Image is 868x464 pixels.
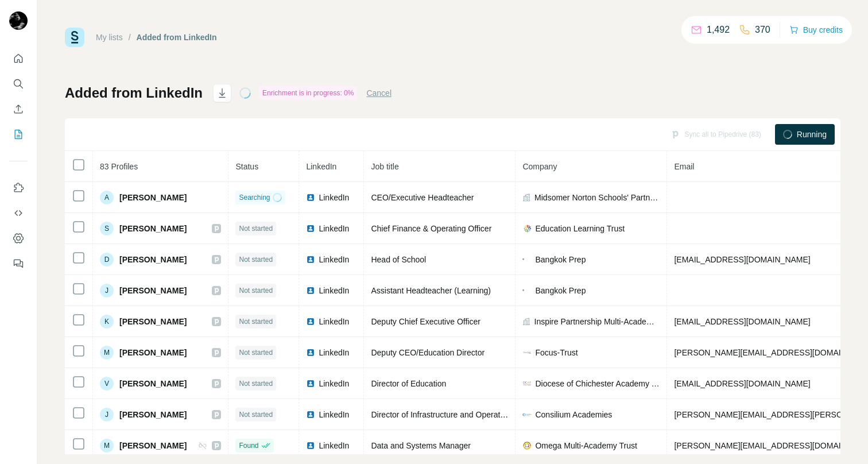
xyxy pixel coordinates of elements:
span: Job title [371,162,398,171]
button: Cancel [366,87,392,99]
span: Running [797,129,827,140]
span: Director of Infrastructure and Operations [371,410,515,419]
img: LinkedIn logo [306,379,315,388]
div: S [100,222,114,235]
div: K [100,315,114,328]
img: LinkedIn logo [306,224,315,233]
span: Searching [239,192,270,203]
span: LinkedIn [319,254,349,265]
span: Not started [239,347,273,358]
span: LinkedIn [319,285,349,296]
div: V [100,377,114,390]
button: My lists [9,124,28,145]
img: company-logo [522,348,532,357]
img: company-logo [522,258,532,261]
span: Inspire Partnership Multi-Academy Trust [534,316,660,327]
span: LinkedIn [306,162,336,171]
span: [PERSON_NAME] [119,378,187,389]
span: [PERSON_NAME] [119,440,187,451]
span: Bangkok Prep [535,254,586,265]
span: Status [235,162,258,171]
span: Education Learning Trust [535,223,625,234]
span: Not started [239,285,273,296]
span: Not started [239,378,273,389]
span: Deputy Chief Executive Officer [371,317,480,326]
button: Use Surfe API [9,203,28,223]
img: LinkedIn logo [306,441,315,450]
span: LinkedIn [319,316,349,327]
span: Not started [239,316,273,327]
img: company-logo [522,289,532,292]
span: Assistant Headteacher (Learning) [371,286,491,295]
img: LinkedIn logo [306,317,315,326]
span: Data and Systems Manager [371,441,471,450]
div: J [100,408,114,422]
span: [PERSON_NAME] [119,347,187,358]
span: Found [239,440,258,451]
img: Surfe Logo [65,28,84,47]
span: Head of School [371,255,426,264]
span: LinkedIn [319,192,349,203]
img: Avatar [9,11,28,30]
button: Search [9,74,28,94]
span: Diocese of Chichester Academy Trust [535,378,660,389]
button: Use Surfe on LinkedIn [9,177,28,198]
div: J [100,284,114,297]
span: [EMAIL_ADDRESS][DOMAIN_NAME] [674,379,810,388]
span: [PERSON_NAME] [119,254,187,265]
span: Deputy CEO/Education Director [371,348,485,357]
span: Not started [239,223,273,234]
img: LinkedIn logo [306,286,315,295]
span: [PERSON_NAME] [119,223,187,234]
button: Enrich CSV [9,99,28,119]
span: Midsomer Norton Schools' Partnership [534,192,660,203]
span: [PERSON_NAME] [119,409,187,420]
span: Company [522,162,557,171]
h1: Added from LinkedIn [65,84,203,102]
span: [EMAIL_ADDRESS][DOMAIN_NAME] [674,255,810,264]
img: LinkedIn logo [306,193,315,202]
div: D [100,253,114,266]
span: Consilium Academies [535,409,612,420]
li: / [129,32,131,43]
span: [PERSON_NAME] [119,285,187,296]
span: LinkedIn [319,378,349,389]
a: My lists [96,33,123,42]
span: Not started [239,409,273,420]
span: [PERSON_NAME] [119,192,187,203]
div: Enrichment is in progress: 0% [259,86,357,100]
p: 370 [755,23,770,37]
span: [PERSON_NAME] [119,316,187,327]
img: LinkedIn logo [306,410,315,419]
span: Focus-Trust [535,347,578,358]
span: Bangkok Prep [535,285,586,296]
img: company-logo [522,410,532,419]
button: Quick start [9,48,28,69]
div: M [100,346,114,359]
button: Buy credits [789,22,843,38]
p: 1,492 [707,23,730,37]
span: [EMAIL_ADDRESS][DOMAIN_NAME] [674,317,810,326]
img: company-logo [522,224,532,233]
img: LinkedIn logo [306,255,315,264]
span: Chief Finance & Operating Officer [371,224,491,233]
span: LinkedIn [319,223,349,234]
span: 83 Profiles [100,162,138,171]
img: company-logo [522,379,532,388]
span: LinkedIn [319,440,349,451]
button: Feedback [9,253,28,274]
img: company-logo [522,441,532,450]
button: Dashboard [9,228,28,249]
div: M [100,439,114,453]
span: Email [674,162,694,171]
span: LinkedIn [319,347,349,358]
span: Omega Multi-Academy Trust [535,440,637,451]
div: Added from LinkedIn [137,32,217,43]
span: CEO/Executive Headteacher [371,193,474,202]
span: Director of Education [371,379,446,388]
img: LinkedIn logo [306,348,315,357]
span: Not started [239,254,273,265]
div: A [100,191,114,204]
span: LinkedIn [319,409,349,420]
